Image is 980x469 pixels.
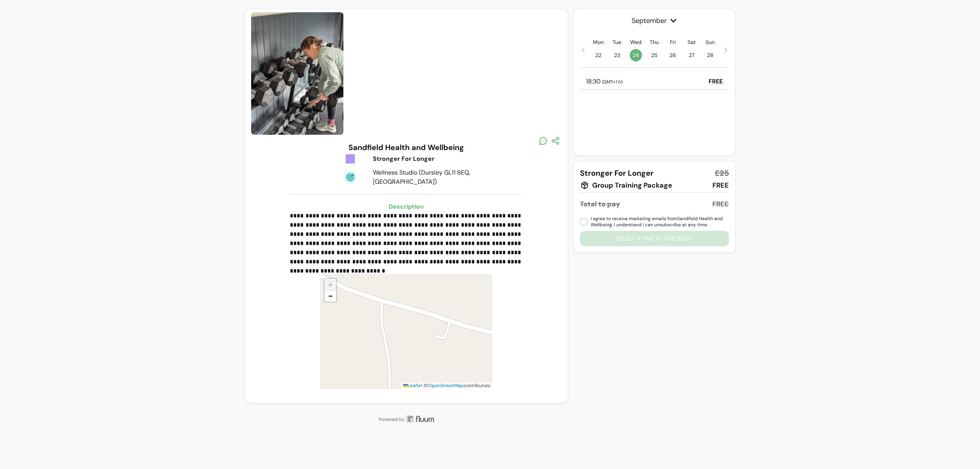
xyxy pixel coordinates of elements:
span: 27 [686,49,698,61]
span: 22 [592,49,604,61]
p: FREE [709,77,723,86]
div: FREE [712,199,729,209]
img: https://d3pz9znudhj10h.cloudfront.net/730a679e-1527-4409-89a5-2f214f02d202 [251,12,343,135]
div: Wellness Studio (Dursley GL11 6EQ, [GEOGRAPHIC_DATA]) [373,168,482,186]
p: Fri [670,38,676,46]
div: FREE [712,180,729,191]
span: 24 [630,49,642,61]
img: Tickets Icon [344,153,356,165]
img: powered by Fluum.ai [245,415,568,423]
span: | [424,382,425,389]
p: Sat [688,38,696,46]
span: • [635,57,637,65]
p: 18:30 [586,77,622,86]
span: Stronger For Longer [580,168,653,178]
a: Zoom in [325,279,336,290]
p: Mon [593,38,604,46]
a: OpenStreetMap [429,382,464,389]
a: Zoom out [325,290,336,302]
div: Group Training Package [580,180,672,191]
span: 26 [667,49,679,61]
div: Stronger For Longer [373,154,482,163]
p: Wed [630,38,642,46]
p: Tue [612,38,621,46]
span: 23 [611,49,623,61]
span: £25 [715,168,729,178]
span: − [328,290,333,301]
h3: Description [290,202,523,211]
h3: Sandfield Health and Wellbeing [348,142,464,153]
p: Sun [706,38,715,46]
span: + [328,279,333,290]
span: ( GMT+1 h ) [602,79,622,85]
span: 25 [648,49,660,61]
div: Total to pay [580,199,620,209]
p: Thu [650,38,659,46]
span: 28 [704,49,716,61]
span: September [580,15,729,26]
div: © contributors [401,382,492,389]
a: Leaflet [403,382,423,389]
